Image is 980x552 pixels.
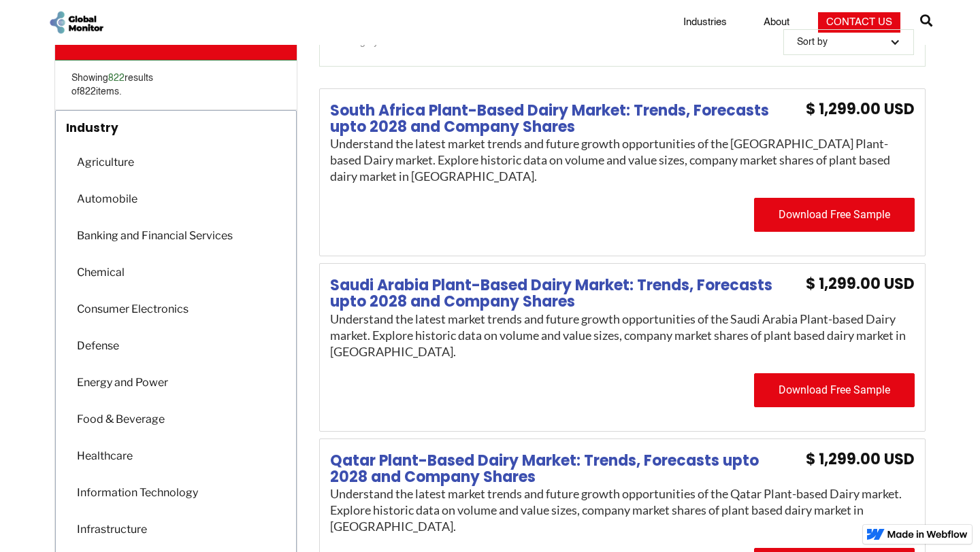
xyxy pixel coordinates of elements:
[70,369,174,399] a: Energy and Power
[330,277,792,310] h4: Saudi Arabia Plant-Based Dairy Market: Trends, Forecasts upto 2028 and Company Shares
[70,149,140,179] a: Agriculture
[806,103,915,116] div: $ 1,299.00 USD
[70,406,170,432] div: Food & Beverage
[48,10,105,35] a: home
[70,332,125,362] a: Defense
[70,222,238,249] div: Banking and Financial Services
[70,443,138,472] a: Healthcare
[330,485,915,534] div: Understand the latest market trends and future growth opportunities of the Qatar Plant-based Dair...
[70,222,238,252] a: Banking and Financial Services
[754,198,915,232] div: Download Free Sample
[675,16,735,29] a: Industries
[80,87,96,97] span: 822
[70,186,143,212] div: Automobile
[330,453,792,485] h4: Qatar Plant-Based Dairy Market: Trends, Forecasts upto 2028 and Company Shares
[330,103,792,135] h4: South Africa Plant-Based Dairy Market: Trends, Forecasts upto 2028 and Company Shares
[70,479,203,509] a: Information Technology
[108,73,125,83] span: 822
[330,311,915,360] div: Understand the latest market trends and future growth opportunities of the Saudi Arabia Plant-bas...
[70,149,140,175] div: Agriculture
[56,111,296,149] a: Industry
[55,71,297,99] div: Showing results of items.
[70,516,152,546] a: Infrastructure
[754,373,915,407] div: Download Free Sample
[330,453,915,485] a: Qatar Plant-Based Dairy Market: Trends, Forecasts upto 2028 and Company Shares$ 1,299.00 USD
[920,11,932,30] span: 
[920,9,932,36] a: 
[70,259,130,286] div: Chemical
[70,186,143,215] a: Automobile
[66,120,118,137] div: Industry
[887,530,968,538] img: Made in Webflow
[70,296,194,322] div: Consumer Electronics
[783,29,914,55] div: Sort by
[70,516,152,542] div: Infrastructure
[797,35,828,49] div: Sort by
[330,103,915,135] a: South Africa Plant-Based Dairy Market: Trends, Forecasts upto 2028 and Company Shares$ 1,299.00 USD
[70,443,138,469] div: Healthcare
[70,296,194,326] a: Consumer Electronics
[70,369,174,396] div: Energy and Power
[806,453,915,466] div: $ 1,299.00 USD
[70,332,125,359] div: Defense
[70,479,203,506] div: Information Technology
[818,12,900,33] a: Contact Us
[806,277,915,291] div: $ 1,299.00 USD
[755,16,798,29] a: About
[330,277,915,310] a: Saudi Arabia Plant-Based Dairy Market: Trends, Forecasts upto 2028 and Company Shares$ 1,299.00 USD
[70,259,130,289] a: Chemical
[70,406,170,436] a: Food & Beverage
[330,135,915,184] div: Understand the latest market trends and future growth opportunities of the [GEOGRAPHIC_DATA] Plan...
